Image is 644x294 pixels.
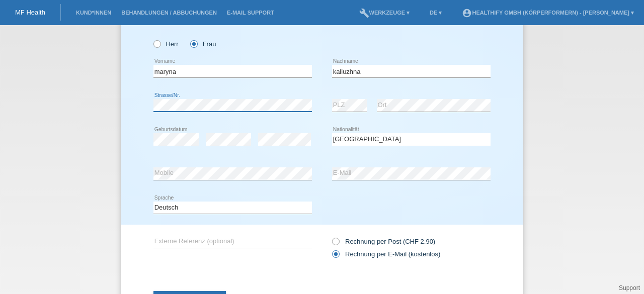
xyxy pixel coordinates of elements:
a: buildWerkzeuge ▾ [354,10,415,16]
a: DE ▾ [425,10,447,16]
label: Frau [190,40,216,48]
a: account_circleHealthify GmbH (Körperformern) - [PERSON_NAME] ▾ [457,10,639,16]
input: Herr [153,40,160,47]
a: MF Health [15,9,45,16]
a: E-Mail Support [222,10,279,16]
i: account_circle [462,8,472,18]
a: Kund*innen [71,10,116,16]
a: Support [619,284,640,291]
input: Rechnung per Post (CHF 2.90) [332,238,339,250]
label: Rechnung per E-Mail (kostenlos) [332,250,440,258]
i: build [359,8,369,18]
a: Behandlungen / Abbuchungen [116,10,222,16]
input: Frau [190,40,197,47]
label: Rechnung per Post (CHF 2.90) [332,238,435,245]
label: Herr [153,40,179,48]
input: Rechnung per E-Mail (kostenlos) [332,250,339,263]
